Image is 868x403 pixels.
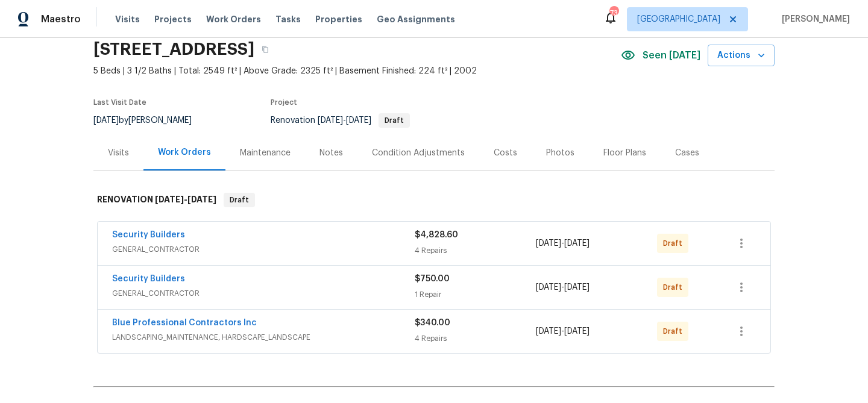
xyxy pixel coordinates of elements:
[93,99,146,106] span: Last Visit Date
[158,146,211,158] div: Work Orders
[663,281,687,293] span: Draft
[564,327,590,336] span: [DATE]
[271,116,410,125] span: Renovation
[318,116,371,125] span: -
[108,147,129,159] div: Visits
[154,13,192,25] span: Projects
[536,283,561,292] span: [DATE]
[415,319,450,327] span: $340.00
[112,319,257,327] a: Blue Professional Contractors Inc
[536,237,590,249] span: -
[415,231,458,239] span: $4,828.60
[643,49,700,61] span: Seen [DATE]
[240,147,291,159] div: Maintenance
[155,195,184,204] span: [DATE]
[206,13,261,25] span: Work Orders
[93,116,119,125] span: [DATE]
[708,45,775,67] button: Actions
[564,239,590,248] span: [DATE]
[155,195,216,204] span: -
[112,275,185,283] a: Security Builders
[93,65,621,77] span: 5 Beds | 3 1/2 Baths | Total: 2549 ft² | Above Grade: 2325 ft² | Basement Finished: 224 ft² | 2002
[318,116,343,125] span: [DATE]
[717,48,765,63] span: Actions
[380,117,409,124] span: Draft
[564,283,590,292] span: [DATE]
[112,331,415,343] span: LANDSCAPING_MAINTENANCE, HARDSCAPE_LANDSCAPE
[275,15,301,23] span: Tasks
[372,147,465,159] div: Condition Adjustments
[187,195,216,204] span: [DATE]
[536,281,590,293] span: -
[319,147,343,159] div: Notes
[663,325,687,337] span: Draft
[93,181,775,219] div: RENOVATION [DATE]-[DATE]Draft
[536,239,561,248] span: [DATE]
[637,13,720,25] span: [GEOGRAPHIC_DATA]
[97,193,216,207] h6: RENOVATION
[315,13,362,25] span: Properties
[415,333,536,345] div: 4 Repairs
[415,275,450,283] span: $750.00
[494,147,517,159] div: Costs
[115,13,140,25] span: Visits
[663,237,687,249] span: Draft
[536,327,561,336] span: [DATE]
[41,13,81,25] span: Maestro
[675,147,699,159] div: Cases
[271,99,297,106] span: Project
[346,116,371,125] span: [DATE]
[112,243,415,255] span: GENERAL_CONTRACTOR
[415,245,536,257] div: 4 Repairs
[112,287,415,299] span: GENERAL_CONTRACTOR
[415,289,536,301] div: 1 Repair
[93,113,206,128] div: by [PERSON_NAME]
[603,147,646,159] div: Floor Plans
[546,147,574,159] div: Photos
[112,231,185,239] a: Security Builders
[536,325,590,337] span: -
[93,43,254,55] h2: [STREET_ADDRESS]
[377,13,455,25] span: Geo Assignments
[609,7,618,19] div: 73
[225,194,254,206] span: Draft
[777,13,850,25] span: [PERSON_NAME]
